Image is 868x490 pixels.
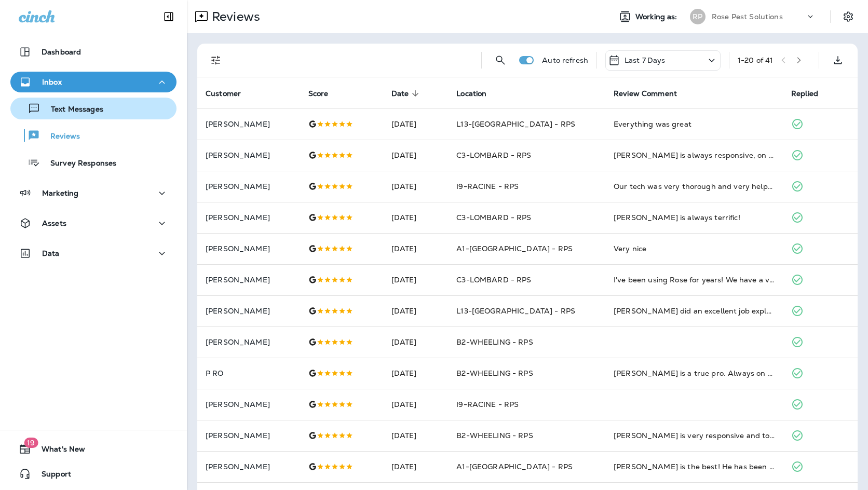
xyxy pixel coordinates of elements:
p: Rose Pest Solutions [712,12,783,21]
span: L13-[GEOGRAPHIC_DATA] - RPS [456,306,575,316]
p: [PERSON_NAME] [206,151,292,159]
span: Score [308,89,342,98]
span: Replied [791,89,818,98]
span: Working as: [635,12,680,21]
span: Date [391,89,409,98]
span: Review Comment [614,89,677,98]
span: A1-[GEOGRAPHIC_DATA] - RPS [456,244,573,253]
p: Data [42,249,60,257]
p: Inbox [42,78,62,86]
span: Customer [206,89,254,98]
span: B2-WHEELING - RPS [456,369,533,378]
button: Marketing [10,183,177,203]
div: RP [690,9,706,24]
td: [DATE] [383,451,449,482]
p: [PERSON_NAME] [206,213,292,222]
div: Everything was great [614,119,775,129]
p: Marketing [42,189,78,197]
span: Review Comment [614,89,690,98]
button: Data [10,243,177,264]
p: [PERSON_NAME] [206,244,292,253]
button: Reviews [10,125,177,146]
div: Very nice [614,243,775,254]
button: Settings [839,7,858,26]
p: [PERSON_NAME] [206,462,292,471]
td: [DATE] [383,326,449,358]
span: Date [391,89,423,98]
span: Customer [206,89,241,98]
td: [DATE] [383,171,449,202]
span: 19 [24,438,38,448]
p: Reviews [40,132,80,142]
p: Auto refresh [542,56,588,64]
span: Location [456,89,500,98]
span: Location [456,89,486,98]
button: Assets [10,213,177,234]
div: Herman is a true pro. Always on time and in a good mood! [614,368,775,378]
span: L13-[GEOGRAPHIC_DATA] - RPS [456,119,575,129]
td: [DATE] [383,233,449,264]
td: [DATE] [383,264,449,295]
div: alejandro did an excellent job explaining everything and making sure all the baits were in place. [614,306,775,316]
span: C3-LOMBARD - RPS [456,151,531,160]
button: Dashboard [10,42,177,62]
button: Support [10,464,177,484]
button: Filters [206,50,226,71]
span: B2-WHEELING - RPS [456,337,533,347]
td: [DATE] [383,420,449,451]
td: [DATE] [383,389,449,420]
span: Score [308,89,329,98]
span: A1-[GEOGRAPHIC_DATA] - RPS [456,462,573,471]
div: Herman is very responsive and took the time to make sure I felt comfortable before he left. He is... [614,430,775,441]
span: Replied [791,89,832,98]
button: Inbox [10,72,177,92]
td: [DATE] [383,202,449,233]
div: Harry is the best! He has been coming to my house for years! [614,461,775,472]
p: Dashboard [42,48,81,56]
td: [DATE] [383,295,449,326]
p: [PERSON_NAME] [206,182,292,190]
div: I've been using Rose for years! We have a very reasonably priced quarterly plan; they're always o... [614,275,775,285]
div: 1 - 20 of 41 [738,56,773,64]
p: Last 7 Days [625,56,666,64]
p: [PERSON_NAME] [206,431,292,440]
p: [PERSON_NAME] [206,276,292,284]
span: I9-RACINE - RPS [456,182,519,191]
button: Collapse Sidebar [154,6,183,27]
span: Support [31,470,71,482]
button: 19What's New [10,439,177,459]
p: [PERSON_NAME] [206,400,292,409]
td: [DATE] [383,358,449,389]
p: [PERSON_NAME] [206,307,292,315]
p: Assets [42,219,66,227]
div: Jeff is always responsive, on time, respectful and friendly! We’ve been a customer for over a decade [614,150,775,160]
button: Survey Responses [10,152,177,173]
button: Export as CSV [828,50,848,71]
div: Our tech was very thorough and very helpful explaining his findings, and suggested solutions. [614,181,775,192]
span: I9-RACINE - RPS [456,400,519,409]
span: C3-LOMBARD - RPS [456,275,531,284]
td: [DATE] [383,140,449,171]
span: What's New [31,445,85,457]
p: [PERSON_NAME] [206,120,292,128]
p: Text Messages [40,105,103,115]
button: Search Reviews [490,50,511,71]
span: C3-LOMBARD - RPS [456,213,531,222]
td: [DATE] [383,108,449,140]
span: B2-WHEELING - RPS [456,431,533,440]
p: [PERSON_NAME] [206,338,292,346]
p: Survey Responses [40,159,116,169]
p: P RO [206,369,292,377]
p: Reviews [208,9,260,24]
div: Gary is always terrific! [614,212,775,223]
button: Text Messages [10,98,177,119]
